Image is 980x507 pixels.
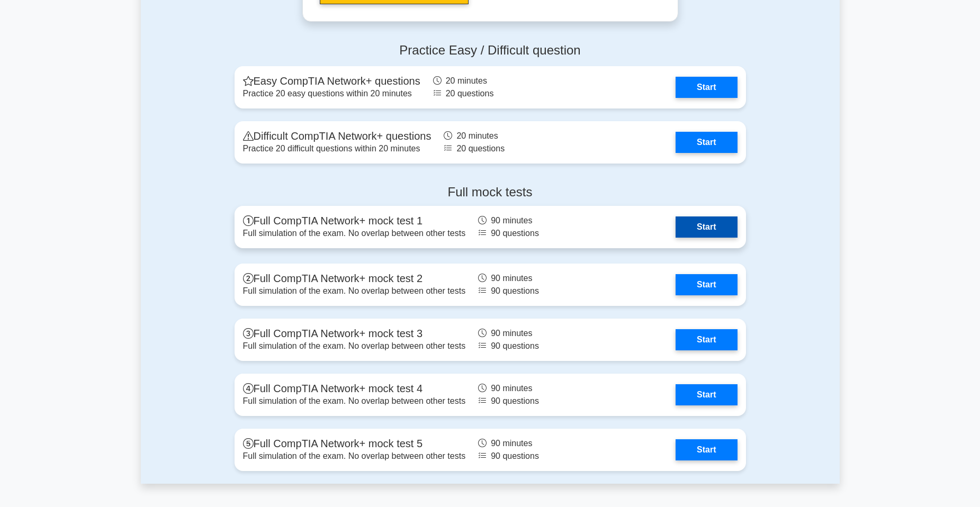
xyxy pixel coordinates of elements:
a: Start [676,132,737,153]
a: Start [676,77,737,98]
a: Start [676,274,737,295]
a: Start [676,439,737,460]
a: Start [676,216,737,238]
a: Start [676,384,737,405]
h4: Practice Easy / Difficult question [235,43,746,58]
a: Start [676,329,737,350]
h4: Full mock tests [235,185,746,200]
